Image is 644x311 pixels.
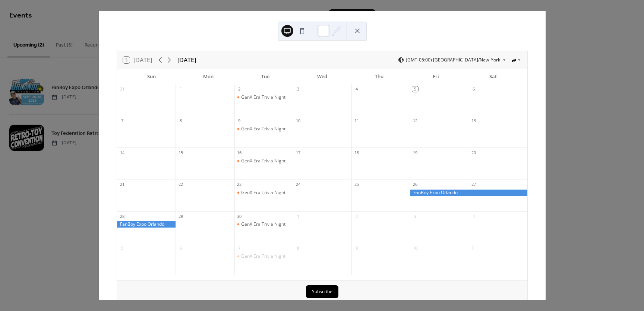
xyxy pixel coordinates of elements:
[306,285,338,298] button: Subscribe
[354,213,359,219] div: 2
[119,245,125,251] div: 5
[234,253,293,260] div: GenX Era Trivia Night
[119,150,125,155] div: 14
[123,69,180,84] div: Sun
[241,126,285,132] div: GenX Era Trivia Night
[237,150,242,155] div: 16
[412,213,418,219] div: 3
[410,190,527,196] div: FanBoy Expo Orlando
[471,182,477,187] div: 27
[178,150,183,155] div: 15
[119,213,125,219] div: 28
[178,118,183,124] div: 8
[354,86,359,92] div: 4
[177,55,196,64] div: [DATE]
[295,150,301,155] div: 17
[237,86,242,92] div: 2
[294,69,351,84] div: Wed
[354,182,359,187] div: 25
[241,190,285,196] div: GenX Era Trivia Night
[237,213,242,219] div: 30
[471,150,477,155] div: 20
[464,69,521,84] div: Sat
[471,213,477,219] div: 4
[119,182,125,187] div: 21
[354,150,359,155] div: 18
[178,213,183,219] div: 29
[412,86,418,92] div: 5
[295,213,301,219] div: 1
[241,158,285,164] div: GenX Era Trivia Night
[295,182,301,187] div: 24
[234,126,293,132] div: GenX Era Trivia Night
[295,118,301,124] div: 10
[408,69,465,84] div: Fri
[295,86,301,92] div: 3
[241,94,285,101] div: GenX Era Trivia Night
[412,150,418,155] div: 19
[471,245,477,251] div: 11
[178,245,183,251] div: 6
[406,58,500,62] span: (GMT-05:00) [GEOGRAPHIC_DATA]/New_York
[354,118,359,124] div: 11
[412,182,418,187] div: 26
[241,221,285,228] div: GenX Era Trivia Night
[178,86,183,92] div: 1
[234,221,293,228] div: GenX Era Trivia Night
[471,86,477,92] div: 6
[180,69,237,84] div: Mon
[237,182,242,187] div: 23
[178,182,183,187] div: 22
[234,158,293,164] div: GenX Era Trivia Night
[234,94,293,101] div: GenX Era Trivia Night
[117,221,176,228] div: FanBoy Expo Orlando
[237,118,242,124] div: 9
[119,86,125,92] div: 31
[471,118,477,124] div: 13
[234,190,293,196] div: GenX Era Trivia Night
[241,253,285,260] div: GenX Era Trivia Night
[412,245,418,251] div: 10
[412,118,418,124] div: 12
[351,69,408,84] div: Thu
[237,69,294,84] div: Tue
[237,245,242,251] div: 7
[119,118,125,124] div: 7
[295,245,301,251] div: 8
[354,245,359,251] div: 9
